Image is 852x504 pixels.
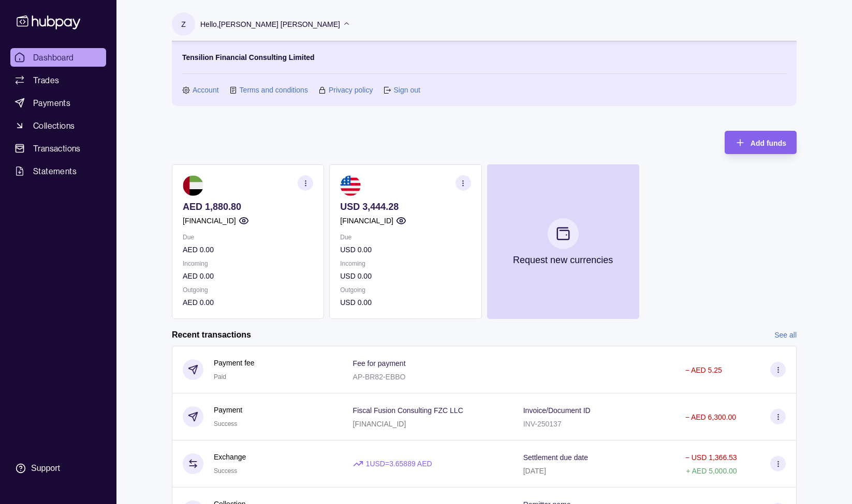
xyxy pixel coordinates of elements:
p: Outgoing [340,284,471,296]
p: Fee for payment [353,359,406,368]
p: Incoming [340,258,471,269]
p: Exchange [214,451,246,463]
p: [FINANCIAL_ID] [353,420,406,428]
p: Request new currencies [513,254,613,266]
p: − AED 5.25 [685,366,722,374]
span: Statements [33,165,77,177]
a: Support [10,457,106,479]
p: AED 0.00 [183,297,313,308]
span: Trades [33,74,59,86]
a: Account [193,84,219,96]
a: Privacy policy [329,84,373,96]
p: Hello, [PERSON_NAME] [PERSON_NAME] [200,19,340,30]
p: INV-250137 [523,420,562,428]
a: Transactions [10,139,106,158]
p: AED 0.00 [183,244,313,255]
p: AED 0.00 [183,270,313,282]
p: USD 0.00 [340,244,471,255]
a: Collections [10,116,106,135]
p: − AED 6,300.00 [685,413,736,421]
p: 1 USD = 3.65889 AED [366,458,432,469]
span: Success [214,467,237,475]
p: USD 0.00 [340,297,471,308]
a: Terms and conditions [240,84,308,96]
p: Tensilion Financial Consulting Limited [182,52,315,63]
a: Dashboard [10,48,106,67]
p: Z [181,19,186,30]
p: Due [340,232,471,243]
p: Settlement due date [523,453,588,462]
div: Support [31,463,60,474]
a: Statements [10,162,106,180]
p: Invoice/Document ID [523,406,591,415]
a: Sign out [393,84,420,96]
p: USD 0.00 [340,270,471,282]
img: us [340,175,361,196]
p: AED 1,880.80 [183,201,313,212]
p: [FINANCIAL_ID] [183,215,236,226]
p: Due [183,232,313,243]
img: ae [183,175,203,196]
a: Trades [10,71,106,89]
p: Payment fee [214,357,255,369]
p: − USD 1,366.53 [685,453,737,462]
button: Add funds [725,131,797,154]
span: Paid [214,373,226,380]
span: Add funds [751,139,786,147]
p: Outgoing [183,284,313,296]
p: AP-BR82-EBBO [353,373,406,381]
span: Dashboard [33,51,74,64]
p: Incoming [183,258,313,269]
p: [DATE] [523,467,546,475]
p: + AED 5,000.00 [686,467,737,475]
a: Payments [10,94,106,112]
p: Fiscal Fusion Consulting FZC LLC [353,406,463,415]
p: Payment [214,404,242,416]
span: Collections [33,119,75,132]
h2: Recent transactions [172,329,251,341]
p: [FINANCIAL_ID] [340,215,393,226]
a: See all [774,329,797,341]
span: Payments [33,97,70,109]
button: Request new currencies [487,164,639,319]
span: Success [214,420,237,427]
span: Transactions [33,142,81,155]
p: USD 3,444.28 [340,201,471,212]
